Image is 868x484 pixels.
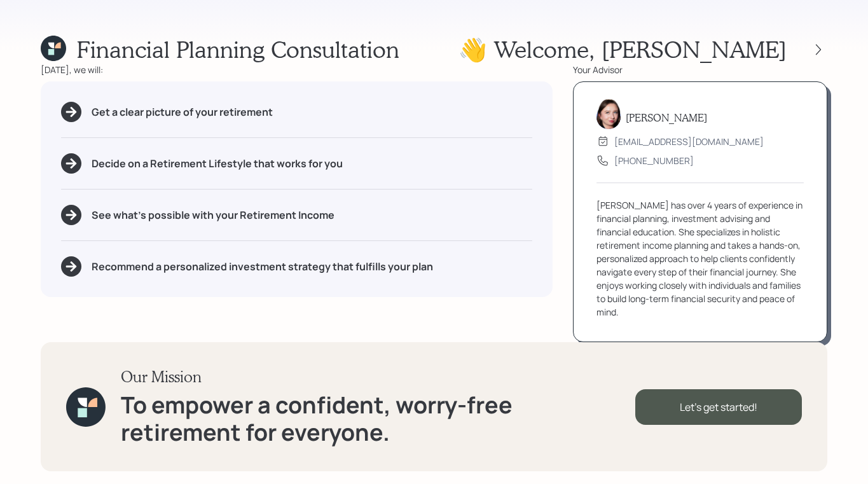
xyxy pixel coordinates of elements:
[614,135,764,148] div: [EMAIL_ADDRESS][DOMAIN_NAME]
[596,198,804,319] div: [PERSON_NAME] has over 4 years of experience in financial planning, investment advising and finan...
[596,99,621,129] img: aleksandra-headshot.png
[121,391,635,446] h1: To empower a confident, worry-free retirement for everyone.
[626,111,707,123] h5: [PERSON_NAME]
[92,261,433,273] h5: Recommend a personalized investment strategy that fulfills your plan
[92,106,273,118] h5: Get a clear picture of your retirement
[76,36,399,63] h1: Financial Planning Consultation
[92,209,334,221] h5: See what's possible with your Retirement Income
[121,368,635,386] h3: Our Mission
[92,158,343,170] h5: Decide on a Retirement Lifestyle that works for you
[573,63,827,76] div: Your Advisor
[614,154,694,167] div: [PHONE_NUMBER]
[458,36,787,63] h1: 👋 Welcome , [PERSON_NAME]
[41,63,553,76] div: [DATE], we will:
[635,389,802,425] div: Let's get started!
